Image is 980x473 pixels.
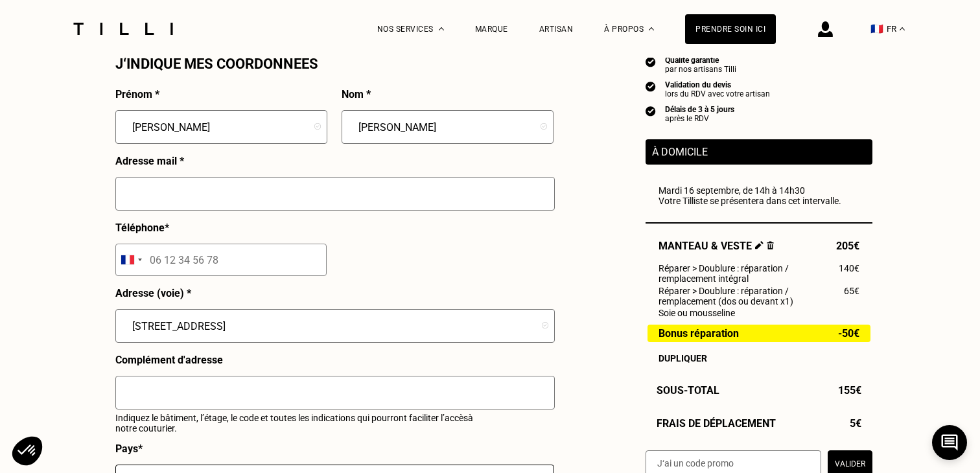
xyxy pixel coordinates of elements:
span: -50€ [838,328,859,339]
p: Complément d'adresse [115,354,223,366]
span: Réparer > Doublure : réparation / remplacement (dos ou devant x1) [659,286,844,306]
p: Indiquez le bâtiment, l’étage, le code et toutes les indications qui pourront faciliter l’accès à... [115,413,495,433]
img: icon list info [646,105,656,117]
span: Bonus réparation [659,328,739,339]
span: Réparer > Doublure : réparation / remplacement intégral [659,263,839,284]
span: 205€ [836,240,859,252]
span: 155€ [838,384,861,397]
span: 5€ [850,417,861,430]
div: Frais de déplacement [646,417,872,430]
p: À domicile [652,146,866,158]
input: 06 12 34 56 78 [115,244,327,276]
span: 65€ [844,286,859,296]
div: après le RDV [665,114,734,123]
div: par nos artisans Tilli [665,65,736,74]
div: Mardi 16 septembre, de 14h à 14h30 [659,185,859,206]
img: icon list info [646,80,656,92]
div: lors du RDV avec votre artisan [665,89,770,98]
p: Votre Tilliste se présentera dans cet intervalle. [659,196,859,206]
a: Artisan [539,25,574,34]
img: Menu déroulant [439,27,444,30]
img: menu déroulant [900,27,905,30]
img: icône connexion [818,21,833,37]
span: 140€ [839,263,859,273]
div: Sous-Total [646,384,872,397]
img: Supprimer [767,241,774,249]
p: Pays * [115,443,143,455]
img: Menu déroulant à propos [649,27,654,30]
img: icon list info [646,56,656,67]
p: J‘indique mes coordonnées [115,56,318,72]
img: Logo du service de couturière Tilli [69,23,178,35]
p: Adresse (voie) * [115,287,191,299]
span: 🇫🇷 [870,23,883,35]
div: Dupliquer [659,353,859,363]
p: Adresse mail * [115,155,184,167]
p: Nom * [342,88,371,100]
span: Manteau & veste [659,240,774,252]
div: Qualité garantie [665,56,736,65]
div: Validation du devis [665,80,770,89]
div: Selected country [116,244,146,275]
p: Téléphone * [115,222,169,234]
p: Prénom * [115,88,159,100]
img: Éditer [755,241,764,249]
a: Prendre soin ici [685,14,776,44]
span: Soie ou mousseline [659,308,735,318]
div: Délais de 3 à 5 jours [665,105,734,114]
a: Marque [475,25,508,34]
